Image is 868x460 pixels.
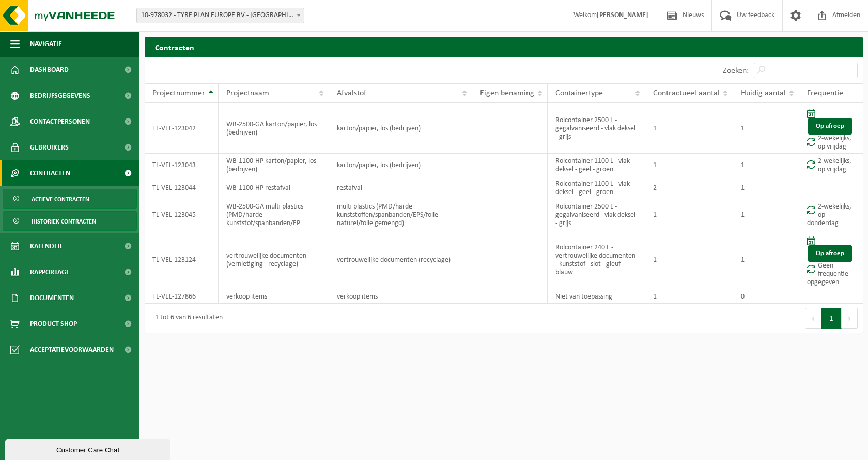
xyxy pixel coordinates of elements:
[30,160,70,186] span: Contracten
[808,118,852,135] a: Op afroep
[219,289,329,304] td: verkoop items
[145,199,219,230] td: TL-VEL-123045
[219,199,329,230] td: WB-2500-GA multi plastics (PMD/harde kunststof/spanbanden/EP
[329,199,472,230] td: multi plastics (PMD/harde kunststoffen/spanbanden/EPS/folie naturel/folie gemengd)
[645,289,733,304] td: 1
[32,189,89,209] span: Actieve contracten
[733,154,799,176] td: 1
[733,176,799,199] td: 1
[219,103,329,154] td: WB-2500-GA karton/papier, los (bedrijven)
[136,8,304,23] span: 10-978032 - TYRE PLAN EUROPE BV - KALMTHOUT
[799,154,863,176] td: 2-wekelijks, op vrijdag
[807,89,843,97] span: Frequentie
[3,211,137,231] a: Historiek contracten
[226,89,269,97] span: Projectnaam
[805,308,822,329] button: Previous
[480,89,534,97] span: Eigen benaming
[32,212,96,231] span: Historiek contracten
[548,176,645,199] td: Rolcontainer 1100 L - vlak deksel - geel - groen
[548,289,645,304] td: Niet van toepassing
[733,199,799,230] td: 1
[30,233,62,259] span: Kalender
[329,103,472,154] td: karton/papier, los (bedrijven)
[645,154,733,176] td: 1
[723,67,749,75] label: Zoeken:
[645,230,733,289] td: 1
[219,154,329,176] td: WB-1100-HP karton/papier, los (bedrijven)
[145,37,863,57] h2: Contracten
[30,57,69,83] span: Dashboard
[799,230,863,289] td: Geen frequentie opgegeven
[145,289,219,304] td: TL-VEL-127866
[219,230,329,289] td: vertrouwelijke documenten (vernietiging - recyclage)
[337,89,366,97] span: Afvalstof
[822,308,842,329] button: 1
[137,8,304,23] span: 10-978032 - TYRE PLAN EUROPE BV - KALMTHOUT
[799,103,863,154] td: 2-wekelijks, op vrijdag
[30,285,74,311] span: Documenten
[733,230,799,289] td: 1
[145,154,219,176] td: TL-VEL-123043
[329,230,472,289] td: vertrouwelijke documenten (recyclage)
[145,103,219,154] td: TL-VEL-123042
[329,154,472,176] td: karton/papier, los (bedrijven)
[30,259,70,285] span: Rapportage
[329,289,472,304] td: verkoop items
[145,176,219,199] td: TL-VEL-123044
[645,176,733,199] td: 2
[329,176,472,199] td: restafval
[30,337,114,363] span: Acceptatievoorwaarden
[799,199,863,230] td: 2-wekelijks, op donderdag
[733,103,799,154] td: 1
[219,176,329,199] td: WB-1100-HP restafval
[30,135,69,160] span: Gebruikers
[145,230,219,289] td: TL-VEL-123124
[842,308,858,329] button: Next
[645,199,733,230] td: 1
[548,103,645,154] td: Rolcontainer 2500 L - gegalvaniseerd - vlak deksel - grijs
[30,311,77,337] span: Product Shop
[733,289,799,304] td: 0
[30,109,90,135] span: Contactpersonen
[555,89,603,97] span: Containertype
[30,31,62,57] span: Navigatie
[597,11,648,19] strong: [PERSON_NAME]
[548,199,645,230] td: Rolcontainer 2500 L - gegalvaniseerd - vlak deksel - grijs
[30,83,90,109] span: Bedrijfsgegevens
[653,89,720,97] span: Contractueel aantal
[741,89,786,97] span: Huidig aantal
[808,245,852,262] a: Op afroep
[645,103,733,154] td: 1
[548,230,645,289] td: Rolcontainer 240 L - vertrouwelijke documenten - kunststof - slot - gleuf - blauw
[3,189,137,209] a: Actieve contracten
[150,309,223,328] div: 1 tot 6 van 6 resultaten
[152,89,205,97] span: Projectnummer
[548,154,645,176] td: Rolcontainer 1100 L - vlak deksel - geel - groen
[5,437,173,460] iframe: chat widget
